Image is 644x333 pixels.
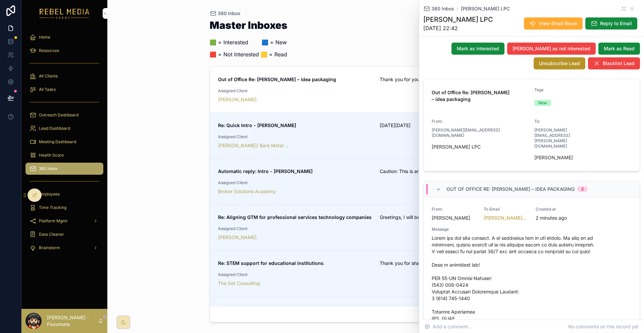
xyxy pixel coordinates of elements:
span: Out of Office Re: [PERSON_NAME] – idea packaging [446,186,575,192]
button: View Email Bison [524,17,583,30]
a: Lead Dashboard [25,122,103,134]
p: 2 minutes ago [536,215,567,221]
span: [PERSON_NAME][EMAIL_ADDRESS][DOMAIN_NAME] [432,127,529,138]
a: [PERSON_NAME] LPC [461,5,510,12]
span: Unsubscribe Lead [539,60,580,67]
span: Assigned Client [218,180,291,185]
p: 🟥 = Not Interested 🟨 = Read [210,50,287,58]
strong: Out of Office Re: [PERSON_NAME] – idea packaging [432,90,511,102]
span: [PERSON_NAME] LPC [432,144,529,150]
span: Mark as interested [457,45,499,52]
a: 360 Inbox [423,5,454,12]
span: View Email Bison [539,20,577,27]
span: To Email [484,207,528,212]
span: All Tasks [39,87,56,92]
div: scrollable content [21,27,107,262]
a: [PERSON_NAME]/ Bare Metal Consulting [218,142,291,149]
span: 360 Inbox [431,5,454,12]
span: To: [534,119,540,124]
span: Add a comment... [425,323,472,330]
a: Re: Quick Intro - [PERSON_NAME][DATE][DATE][DATE] 20:48Assigned Client[PERSON_NAME]/ Bare Metal C... [210,113,542,159]
a: Meeting Dashboard [25,136,103,148]
button: [PERSON_NAME] as not interested [507,43,596,55]
span: Blacklist Lead [603,60,635,67]
span: Thank you for sharing this. [380,260,452,267]
span: Tags [534,87,543,92]
a: Time Tracking [25,202,103,214]
a: All Clients [25,70,103,82]
button: Unsubscribe Lead [534,57,585,69]
a: Automatic reply: Intro - [PERSON_NAME]Caution: This is an external[DATE] 20:05Assigned ClientBrok... [210,159,542,205]
strong: Re: STEM support for educational institutions [218,260,324,266]
a: Broker Solutions Academy [218,188,276,195]
span: 360 Inbox [39,166,58,171]
a: Out of Office Re: [PERSON_NAME] – idea packagingThank you for your message. I[DATE] 18:28Assigned... [210,67,542,113]
span: Assigned Client [218,226,291,231]
button: Reply to Email [585,17,637,30]
span: Lead Dashboard [39,126,70,131]
span: Assigned Client [218,272,291,277]
a: 360 Inbox [210,10,240,17]
a: Outreach Dashboard [25,109,103,121]
button: Mark as Read [598,43,640,55]
span: [DATE][DATE] [380,122,452,129]
span: [DATE] 22:42 [423,24,493,32]
a: Home [25,31,103,43]
h1: Master Inboxes [210,20,287,30]
span: Employees [39,191,60,197]
strong: Automatic reply: Intro - [PERSON_NAME] [218,168,313,174]
span: [PERSON_NAME] [432,215,476,221]
a: Platform Mgmt [25,215,103,227]
a: Data Cleaner [25,228,103,240]
h1: [PERSON_NAME] LPC [423,15,493,24]
strong: Re: Aligning GTM for professional services technology companies [218,214,372,220]
a: [PERSON_NAME] [218,96,257,103]
span: Platform Mgmt [39,218,67,224]
span: Home [39,35,50,40]
strong: Re: Quick Intro - [PERSON_NAME] [218,122,296,128]
div: New [538,100,547,106]
a: All Tasks [25,84,103,96]
span: Message [432,227,632,232]
div: 2 [581,186,584,192]
a: Re: Aligning GTM for professional services technology companiesGreetings, I will be out[DATE] 20:... [210,205,542,251]
span: All Clients [39,73,58,79]
span: Reply to Email [600,20,632,27]
span: Mark as Read [604,45,635,52]
span: Health Score [39,153,64,158]
span: Caution: This is an external [380,168,452,175]
a: [PERSON_NAME][EMAIL_ADDRESS][PERSON_NAME][DOMAIN_NAME] [484,215,528,221]
span: Time Tracking [39,205,66,210]
span: [PERSON_NAME][EMAIL_ADDRESS][PERSON_NAME][DOMAIN_NAME] [534,127,580,149]
a: Resources [25,45,103,57]
span: Resources [39,48,59,53]
p: [PERSON_NAME] - Fluxomate [47,314,98,328]
a: Health Score [25,149,103,161]
span: Created at [536,207,580,212]
p: 🟩 = Interested ‎ ‎ ‎ ‎ ‎ ‎‎ ‎ 🟦 = New [210,38,287,46]
span: From: [432,207,476,212]
span: Assigned Client [218,88,291,94]
a: Re: STEM support for educational institutionsThank you for sharing this.[DATE] 20:08Assigned Clie... [210,251,542,296]
span: [PERSON_NAME] [534,154,580,161]
span: Thank you for your message. I [380,76,452,83]
a: The Dot Consulting [218,280,260,287]
span: Data Cleaner [39,232,64,237]
a: [PERSON_NAME] [218,234,257,241]
span: Assigned Client [218,134,291,140]
strong: Out of Office Re: [PERSON_NAME] – idea packaging [218,76,336,82]
span: 360 Inbox [218,10,240,17]
span: Greetings, I will be out [380,214,452,221]
span: Meeting Dashboard [39,139,76,145]
span: Outreach Dashboard [39,112,78,118]
a: Employees [25,188,103,200]
span: No comments on this record yet [568,323,639,330]
img: App logo [40,8,90,19]
a: 360 Inbox [25,163,103,175]
span: From: [432,119,443,124]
